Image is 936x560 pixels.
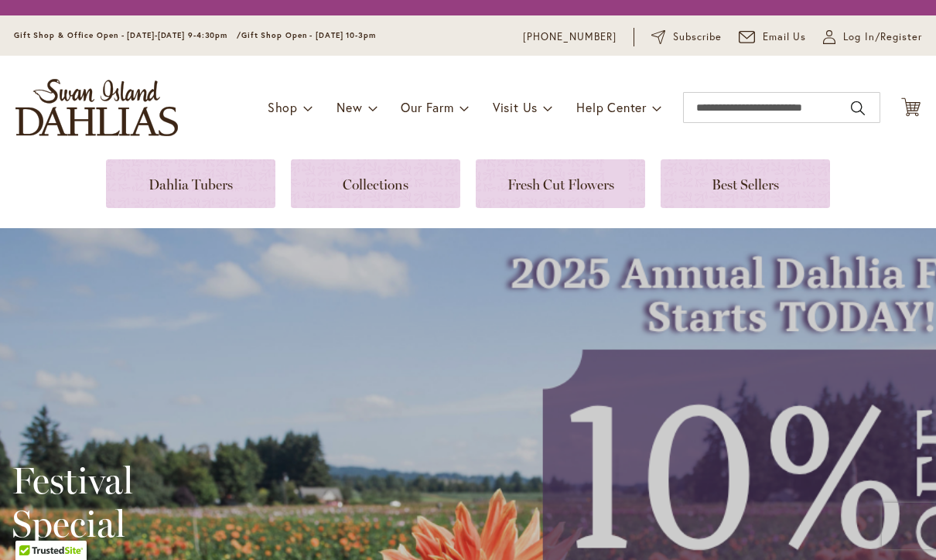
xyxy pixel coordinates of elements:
span: Shop [268,99,298,115]
span: Subscribe [673,29,722,45]
span: Gift Shop & Office Open - [DATE]-[DATE] 9-4:30pm / [14,30,241,40]
span: Gift Shop Open - [DATE] 10-3pm [241,30,376,40]
span: Our Farm [401,99,453,115]
a: [PHONE_NUMBER] [523,29,617,45]
h2: Festival Special [12,459,413,545]
span: Help Center [576,99,647,115]
span: Email Us [763,29,807,45]
a: store logo [15,79,178,136]
a: Subscribe [651,29,722,45]
span: Visit Us [493,99,538,115]
span: New [336,99,362,115]
span: Log In/Register [843,29,922,45]
a: Log In/Register [823,29,922,45]
a: Email Us [739,29,807,45]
